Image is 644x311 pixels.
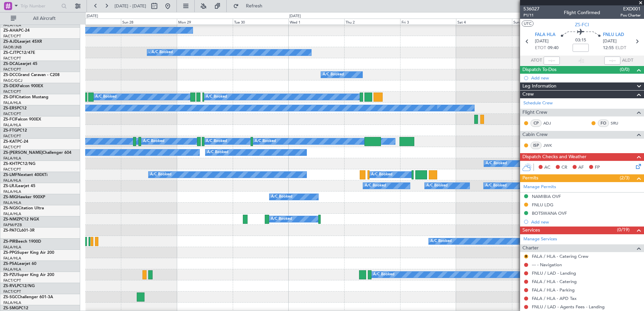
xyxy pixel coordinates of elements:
span: ZS-PAT [3,229,17,233]
a: FNLU / LAD - Landing [532,270,576,276]
span: (2/3) [620,174,630,181]
span: ZS-MIG [3,195,17,199]
span: ZS-AJD [3,40,18,44]
a: FACT/CPT [3,56,21,61]
a: FALA/HLA [3,211,21,216]
span: Refresh [240,4,268,8]
span: ZS-SMG [3,306,19,310]
input: Trip Number [21,1,59,11]
div: Sun 28 [121,19,177,25]
div: A/C Booked [430,236,452,246]
a: ZS-LMFNextant 400XTi [3,173,47,177]
a: Schedule Crew [523,100,553,107]
div: A/C Booked [485,181,507,191]
a: ZS-MIGHawker 900XP [3,195,45,199]
div: A/C Booked [206,92,227,102]
div: Add new [531,219,641,225]
a: FNLU / LAD - Agents Fees - Landing [532,304,605,310]
div: A/C Booked [323,70,344,80]
span: ZS-NGS [3,206,18,210]
div: A/C Booked [486,159,507,169]
div: ISP [530,142,542,149]
span: Pos Charter [620,12,641,18]
a: FACT/CPT [3,134,21,139]
a: FALA/HLA [3,178,21,183]
a: ZS-AHAPC-24 [3,29,30,33]
a: ZS-NMZPC12 NGX [3,217,39,221]
div: Add new [531,75,641,81]
div: Sat 27 [65,19,121,25]
a: FAPM/PZB [3,222,22,228]
a: FALA / HLA - Catering [532,279,577,284]
a: FACT/CPT [3,145,21,150]
div: A/C Booked [150,170,171,180]
span: Dispatch Checks and Weather [522,153,586,161]
div: A/C Booked [426,181,448,191]
button: All Aircraft [7,13,73,24]
span: ZS-FCI [575,21,589,28]
a: FALA/HLA [3,23,21,28]
span: ZS-LMF [3,173,18,177]
span: Permits [522,174,538,182]
a: ZS-ERSPC12 [3,106,27,110]
span: [DATE] [603,38,617,45]
div: Wed 1 [288,19,344,25]
a: ZS-FCIFalcon 900EX [3,117,41,122]
span: ZS-PPG [3,251,17,255]
div: A/C Booked [149,47,170,58]
button: UTC [522,21,534,27]
span: ZS-FTG [3,129,17,133]
a: JWK [543,142,558,148]
a: FACT/CPT [3,111,21,116]
div: A/C Booked [365,181,386,191]
span: CR [561,164,567,171]
div: A/C Booked [271,192,292,202]
a: FALA / HLA - Catering Crew [532,253,588,259]
div: A/C Booked [206,136,227,146]
span: AC [544,164,550,171]
span: ZS-LRJ [3,184,16,188]
a: ZS-DCALearjet 45 [3,62,37,66]
span: AF [578,164,584,171]
div: NAMIBIA OVF [532,194,561,199]
span: ZS-DFI [3,95,16,99]
a: ZS-PATCL601-3R [3,229,35,233]
div: A/C Booked [371,170,392,180]
div: Mon 29 [177,19,233,25]
a: ZS-RVLPC12/NG [3,284,35,288]
span: ZS-SGC [3,295,18,299]
span: Dispatch To-Dos [522,66,556,74]
a: ADJ [543,120,558,126]
div: FO [598,119,609,127]
a: ZS-NGSCitation Ultra [3,206,44,210]
div: CP [530,119,542,127]
a: ZS-FTGPC12 [3,129,27,133]
a: FALA/HLA [3,245,21,250]
span: Flight Crew [522,109,547,116]
a: SRU [611,120,626,126]
a: ZS-PPGSuper King Air 200 [3,251,54,255]
a: Manage Services [523,236,557,243]
div: Fri 3 [400,19,456,25]
div: Flight Confirmed [564,9,600,16]
span: All Aircraft [18,16,71,21]
a: FALA / HLA - APD Tax [532,296,577,301]
div: A/C Booked [152,47,173,58]
span: (0/0) [620,66,630,73]
span: 536027 [523,5,540,12]
span: ZS-KHT [3,162,18,166]
input: --:-- [544,57,560,65]
a: ZS-PIRBeech 1900D [3,240,41,244]
span: ZS-RVL [3,284,17,288]
div: A/C Booked [143,136,164,146]
span: ZS-[PERSON_NAME] [3,151,42,155]
a: ZS-PZUSuper King Air 200 [3,273,54,277]
a: FALA/HLA [3,100,21,105]
a: ZS-[PERSON_NAME]Challenger 604 [3,151,71,155]
div: Thu 2 [344,19,400,25]
span: ZS-PZU [3,273,17,277]
span: Crew [522,91,534,98]
span: ZS-AHA [3,29,19,33]
a: FALA/HLA [3,123,21,128]
a: FAOR/JNB [3,45,22,50]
